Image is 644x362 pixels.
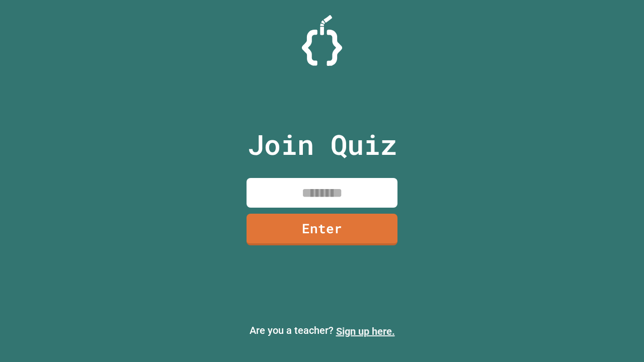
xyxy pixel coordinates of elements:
iframe: chat widget [560,278,634,321]
iframe: chat widget [602,322,634,352]
a: Sign up here. [336,325,395,337]
img: Logo.svg [302,15,342,66]
a: Enter [247,214,397,245]
p: Join Quiz [248,124,397,165]
p: Are you a teacher? [8,323,636,339]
